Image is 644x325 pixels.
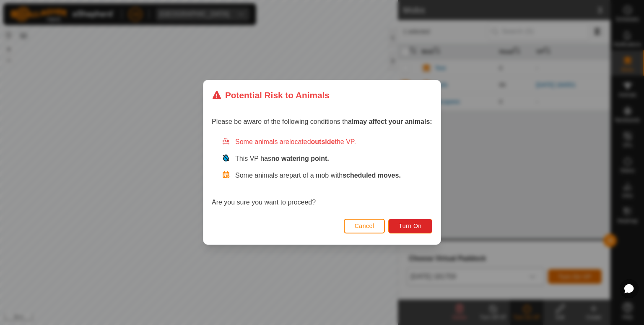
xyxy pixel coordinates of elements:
span: located the VP. [289,139,356,146]
span: Please be aware of the following conditions that [212,118,432,126]
span: This VP has [235,155,329,162]
strong: may affect your animals: [353,118,432,126]
div: Some animals are [222,137,432,147]
button: Turn On [389,219,432,233]
span: Turn On [399,223,422,230]
strong: outside [311,139,335,146]
span: Cancel [355,223,374,230]
span: part of a mob with [289,172,401,179]
strong: scheduled moves. [343,172,401,179]
strong: no watering point. [271,155,329,162]
div: Are you sure you want to proceed? [212,137,432,208]
div: Potential Risk to Animals [212,89,330,102]
button: Cancel [344,219,385,233]
p: Some animals are [235,171,432,181]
